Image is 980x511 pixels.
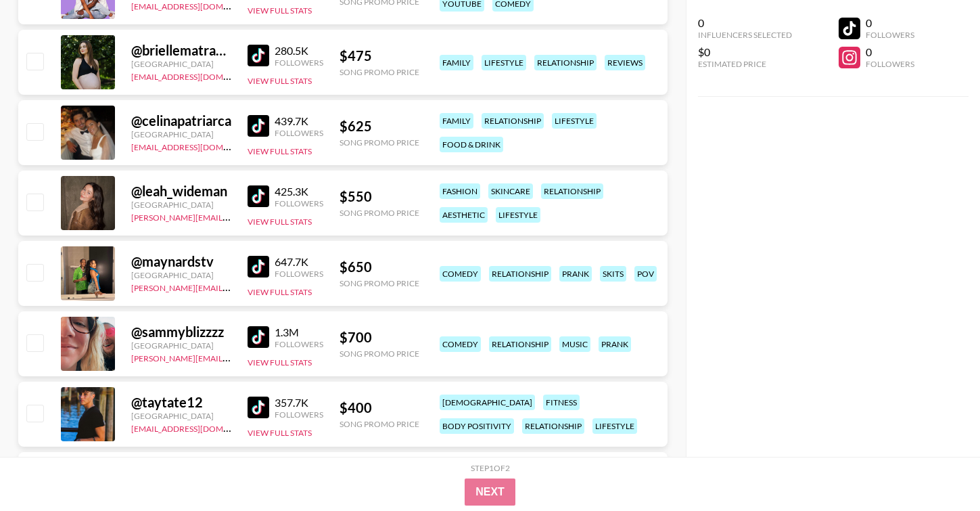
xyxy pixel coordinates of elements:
div: skincare [488,183,533,199]
div: Followers [275,128,323,138]
div: lifestyle [496,207,540,223]
div: [GEOGRAPHIC_DATA] [131,200,231,210]
div: @ briellematranga_ [131,42,231,59]
div: @ taytate12 [131,394,231,411]
div: music [559,336,590,352]
div: family [440,55,473,70]
div: 0 [866,45,914,59]
div: $ 400 [340,399,419,416]
div: reviews [605,55,645,70]
img: TikTok [248,397,269,418]
button: Next [465,479,515,506]
div: [GEOGRAPHIC_DATA] [131,59,231,69]
div: @ leah_wideman [131,183,231,200]
div: $ 475 [340,47,419,64]
div: prank [599,336,631,352]
div: lifestyle [482,55,526,70]
a: [PERSON_NAME][EMAIL_ADDRESS][DOMAIN_NAME] [131,351,331,363]
img: TikTok [248,326,269,348]
div: $ 550 [340,188,419,205]
div: relationship [489,266,551,282]
button: View Full Stats [248,357,312,368]
div: Followers [866,59,914,69]
div: [GEOGRAPHIC_DATA] [131,129,231,139]
div: 1.3M [275,326,323,339]
div: @ celinapatriarca [131,112,231,129]
a: [PERSON_NAME][EMAIL_ADDRESS][DOMAIN_NAME] [131,280,331,293]
div: 357.7K [275,396,323,409]
a: [EMAIL_ADDRESS][DOMAIN_NAME] [131,69,267,82]
div: relationship [522,418,584,434]
a: [EMAIL_ADDRESS][DOMAIN_NAME] [131,421,267,434]
div: relationship [534,55,597,70]
iframe: Drift Widget Chat Controller [912,443,964,495]
div: @ sammyblizzzz [131,324,231,340]
div: $ 650 [340,259,419,275]
button: View Full Stats [248,146,312,156]
div: skits [600,266,626,282]
div: Estimated Price [698,59,792,69]
div: Followers [275,198,323,208]
div: Song Promo Price [340,278,419,288]
img: TikTok [248,256,269,277]
div: 425.3K [275,185,323,198]
div: 647.7K [275,255,323,269]
div: [GEOGRAPHIC_DATA] [131,411,231,421]
div: $0 [698,45,792,59]
div: body positivity [440,418,514,434]
div: @ maynardstv [131,253,231,270]
div: 280.5K [275,44,323,58]
div: relationship [482,113,544,129]
button: View Full Stats [248,287,312,297]
div: Step 1 of 2 [471,463,510,473]
div: Song Promo Price [340,208,419,218]
a: [PERSON_NAME][EMAIL_ADDRESS][DOMAIN_NAME] [131,210,331,223]
div: Song Promo Price [340,137,419,148]
div: $ 700 [340,329,419,346]
div: food & drink [440,137,503,152]
div: prank [559,266,592,282]
div: Song Promo Price [340,67,419,77]
div: Followers [275,339,323,349]
div: fashion [440,183,480,199]
div: Influencers Selected [698,30,792,40]
div: relationship [489,336,551,352]
div: $ 625 [340,118,419,135]
div: family [440,113,473,129]
div: 439.7K [275,114,323,128]
button: View Full Stats [248,5,312,16]
button: View Full Stats [248,76,312,86]
div: lifestyle [592,418,637,434]
div: lifestyle [552,113,597,129]
img: TikTok [248,45,269,66]
div: relationship [541,183,603,199]
div: [GEOGRAPHIC_DATA] [131,340,231,351]
div: [GEOGRAPHIC_DATA] [131,270,231,280]
div: 0 [698,16,792,30]
div: Followers [866,30,914,40]
button: View Full Stats [248,428,312,438]
div: Followers [275,269,323,279]
div: [DEMOGRAPHIC_DATA] [440,395,535,410]
a: [EMAIL_ADDRESS][DOMAIN_NAME] [131,139,267,152]
div: aesthetic [440,207,488,223]
div: comedy [440,336,481,352]
button: View Full Stats [248,217,312,227]
img: TikTok [248,115,269,137]
div: pov [634,266,657,282]
div: comedy [440,266,481,282]
div: 0 [866,16,914,30]
div: Song Promo Price [340,349,419,359]
div: Song Promo Price [340,419,419,429]
div: fitness [543,395,580,410]
div: Followers [275,409,323,420]
div: Followers [275,58,323,68]
img: TikTok [248,185,269,207]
